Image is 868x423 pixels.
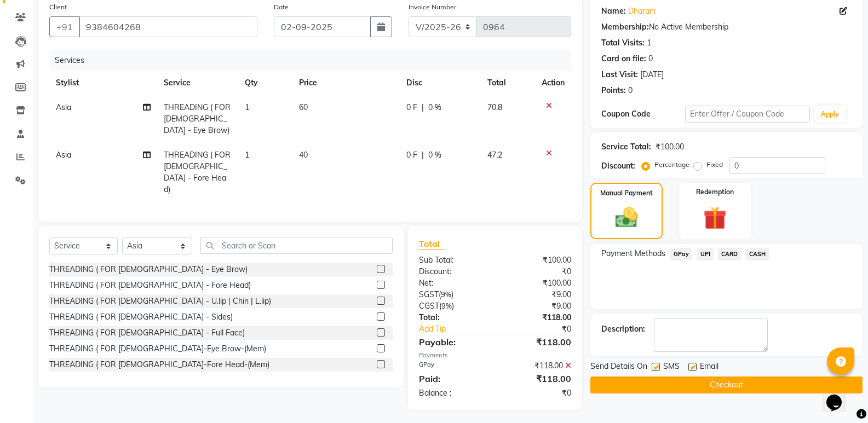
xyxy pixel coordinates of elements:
[411,323,509,335] a: Add Tip
[411,312,495,323] div: Total:
[640,69,664,80] div: [DATE]
[411,277,495,289] div: Net:
[49,16,80,37] button: +91
[495,387,579,399] div: ₹0
[406,149,417,161] span: 0 F
[495,312,579,323] div: ₹118.00
[700,361,718,374] span: Email
[601,141,651,153] div: Service Total:
[49,343,266,355] div: THREADING ( FOR [DEMOGRAPHIC_DATA]-Eye Brow-(Mem)
[411,254,495,266] div: Sub Total:
[428,149,441,161] span: 0 %
[49,295,271,307] div: THREADING ( FOR [DEMOGRAPHIC_DATA] - U.lip | Chin | L.lip)
[419,301,439,311] span: CGST
[411,360,495,372] div: GPay
[422,149,424,161] span: |
[49,2,67,12] label: Client
[157,71,238,95] th: Service
[495,277,579,289] div: ₹100.00
[411,372,495,385] div: Paid:
[663,361,680,374] span: SMS
[428,102,441,113] span: 0 %
[164,102,231,135] span: THREADING ( FOR [DEMOGRAPHIC_DATA] - Eye Brow)
[49,264,248,275] div: THREADING ( FOR [DEMOGRAPHIC_DATA] - Eye Brow)
[656,141,684,153] div: ₹100.00
[706,160,723,170] label: Fixed
[628,85,633,96] div: 0
[50,50,579,71] div: Services
[601,21,852,33] div: No Active Membership
[495,372,579,385] div: ₹118.00
[696,187,734,197] label: Redemption
[409,2,456,12] label: Invoice Number
[601,323,645,335] div: Description:
[406,102,417,113] span: 0 F
[419,289,439,299] span: SGST
[200,237,393,254] input: Search or Scan
[509,323,579,335] div: ₹0
[822,379,857,412] iframe: chat widget
[590,361,647,374] span: Send Details On
[670,248,692,260] span: GPay
[648,53,653,65] div: 0
[601,21,649,33] div: Membership:
[411,335,495,349] div: Payable:
[292,71,400,95] th: Price
[49,327,245,339] div: THREADING ( FOR [DEMOGRAPHIC_DATA] - Full Face)
[697,248,714,260] span: UPI
[608,205,645,230] img: _cash.svg
[164,150,231,194] span: THREADING ( FOR [DEMOGRAPHIC_DATA] - Fore Head)
[590,376,863,393] button: Checkout
[422,102,424,113] span: |
[487,150,502,160] span: 47.2
[56,102,71,112] span: Asia
[49,71,157,95] th: Stylist
[495,360,579,372] div: ₹118.00
[274,2,289,12] label: Date
[535,71,571,95] th: Action
[746,248,769,260] span: CASH
[601,5,626,17] div: Name:
[238,71,292,95] th: Qty
[718,248,741,260] span: CARD
[245,150,249,160] span: 1
[600,188,653,198] label: Manual Payment
[601,248,665,259] span: Payment Methods
[601,37,645,49] div: Total Visits:
[441,302,452,310] span: 9%
[601,160,635,172] div: Discount:
[299,150,308,160] span: 40
[495,266,579,277] div: ₹0
[49,311,233,323] div: THREADING ( FOR [DEMOGRAPHIC_DATA] - Sides)
[495,335,579,349] div: ₹118.00
[495,300,579,312] div: ₹9.00
[495,289,579,300] div: ₹9.00
[814,106,846,123] button: Apply
[601,108,685,120] div: Coupon Code
[601,69,638,80] div: Last Visit:
[79,16,257,37] input: Search by Name/Mobile/Email/Code
[601,53,646,65] div: Card on file:
[628,5,656,17] a: Dharani
[481,71,535,95] th: Total
[56,150,71,160] span: Asia
[685,106,810,123] input: Enter Offer / Coupon Code
[245,102,249,112] span: 1
[411,300,495,312] div: ( )
[601,85,626,96] div: Points:
[441,290,451,299] span: 9%
[411,266,495,277] div: Discount:
[487,102,502,112] span: 70.8
[49,280,251,291] div: THREADING ( FOR [DEMOGRAPHIC_DATA] - Fore Head)
[647,37,651,49] div: 1
[411,289,495,300] div: ( )
[696,204,734,233] img: _gift.svg
[49,359,269,370] div: THREADING ( FOR [DEMOGRAPHIC_DATA]-Fore Head-(Mem)
[419,351,571,360] div: Payments
[411,387,495,399] div: Balance :
[299,102,308,112] span: 60
[654,160,689,170] label: Percentage
[400,71,481,95] th: Disc
[419,238,444,250] span: Total
[495,254,579,266] div: ₹100.00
